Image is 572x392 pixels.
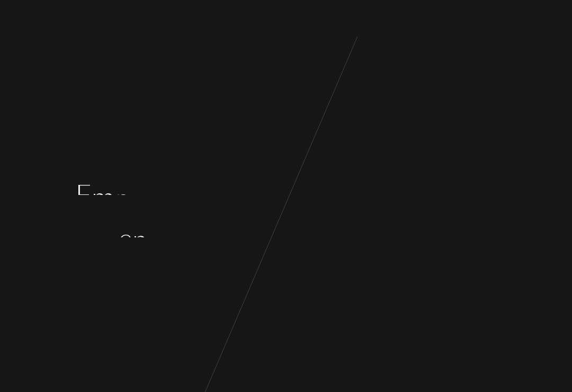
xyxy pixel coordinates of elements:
div: r [356,198,366,237]
div: a [346,155,360,195]
div: r [395,155,405,195]
div: u [218,198,233,237]
div: m [91,155,115,195]
div: g [418,155,433,195]
div: c [144,155,156,195]
div: a [366,198,379,237]
div: c [229,155,242,195]
div: n [448,155,463,195]
div: s [209,155,220,195]
div: c [379,198,392,237]
div: i [350,198,356,237]
div: u [433,155,448,195]
div: a [310,198,323,237]
div: e [429,198,442,237]
div: u [167,198,182,237]
div: e [130,155,144,195]
div: n [331,155,346,195]
div: p [115,155,130,195]
div: s [360,155,371,195]
div: t [463,155,472,195]
div: n [414,198,429,237]
div: y [289,198,301,237]
div: s [156,198,167,237]
div: l [294,155,301,195]
div: s [323,198,335,237]
div: n [132,198,147,237]
div: s [233,198,244,237]
div: u [316,155,331,195]
div: n [257,155,272,195]
div: o [193,155,209,195]
div: m [169,155,193,195]
div: a [472,155,486,195]
div: s [442,198,454,237]
div: p [335,198,350,237]
div: i [392,198,398,237]
div: e [405,155,418,195]
div: o [398,198,414,237]
div: t [244,198,253,237]
div: g [202,198,218,237]
div: o [253,198,269,237]
div: p [380,155,395,195]
div: s [486,155,497,195]
div: e [119,198,132,237]
div: g [301,155,316,195]
div: s [182,198,194,237]
div: e [156,155,169,195]
div: s [269,198,280,237]
div: o [242,155,257,195]
div: a [281,155,294,195]
div: E [75,155,91,195]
